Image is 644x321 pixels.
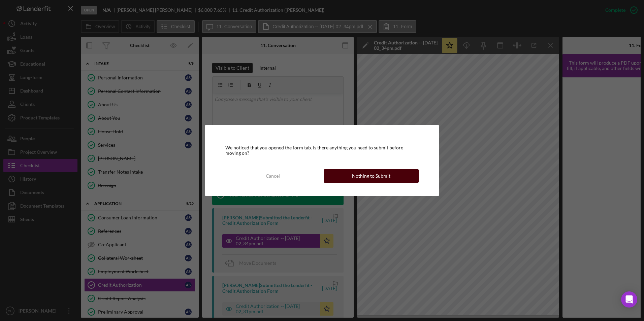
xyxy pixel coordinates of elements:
[225,145,419,156] div: We noticed that you opened the form tab. Is there anything you need to submit before moving on?
[266,169,280,183] div: Cancel
[352,169,390,183] div: Nothing to Submit
[225,169,320,183] button: Cancel
[621,291,637,308] div: Open Intercom Messenger
[324,169,419,183] button: Nothing to Submit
